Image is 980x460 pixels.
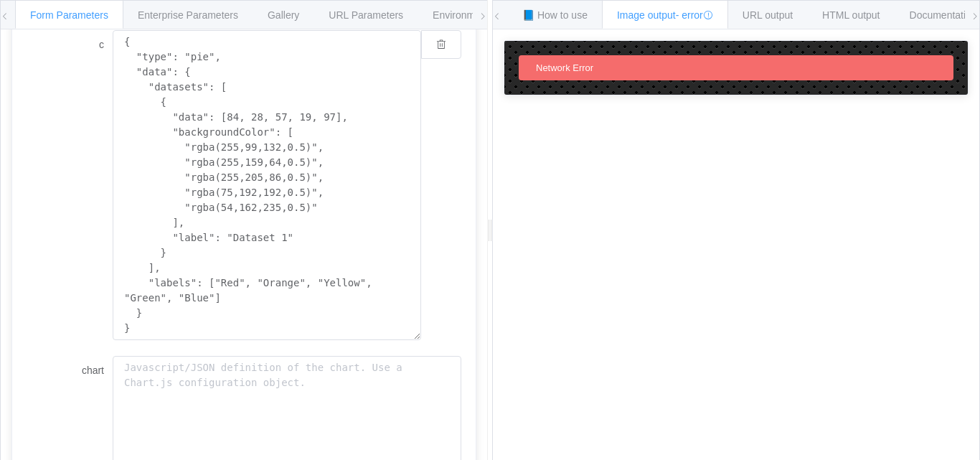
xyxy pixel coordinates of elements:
span: Enterprise Parameters [138,9,238,21]
label: chart [27,356,113,385]
span: Documentation [910,9,977,21]
span: HTML output [822,9,880,21]
span: Environments [433,9,494,21]
span: Form Parameters [30,9,108,21]
span: URL output [743,9,793,21]
span: Image output [617,9,713,21]
span: Network Error [536,62,593,73]
span: URL Parameters [329,9,403,21]
label: c [27,30,113,59]
span: 📘 How to use [522,9,588,21]
span: - error [676,9,713,21]
span: Gallery [268,9,299,21]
